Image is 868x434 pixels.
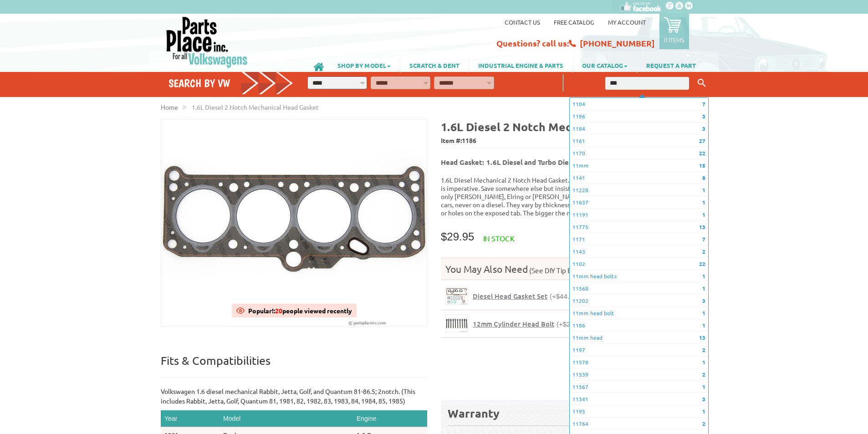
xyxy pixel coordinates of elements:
li: 1161 [570,135,708,147]
h4: Search by VW [168,77,293,90]
span: 2 [702,370,705,378]
li: 1143 [570,245,708,258]
li: 1196 [570,110,708,123]
li: 1195 [570,405,708,418]
th: Year [161,410,220,427]
li: 1141 [570,172,708,184]
h4: You May Also Need [441,263,707,275]
b: Head Gasket: 1.6L Diesel and Turbo Diesel Mechanical 2 Notch [441,158,644,167]
a: INDUSTRIAL ENGINE & PARTS [469,57,572,73]
span: (+$24.95) [557,320,586,328]
span: 1 [702,321,705,329]
span: 22 [699,149,705,157]
li: 11775 [570,221,708,233]
span: 2 [702,247,705,255]
span: 3 [702,296,705,305]
a: REQUEST A PART [637,57,705,73]
span: 12mm Cylinder Head Bolt [473,319,554,328]
p: Volkswagen 1.6 diesel mechanical Rabbit, Jetta, Golf, and Quantum 81-86.5; 2notch. (This includes... [161,387,427,406]
span: 1186 [462,136,476,144]
span: 13 [699,223,705,231]
span: 1 [702,383,705,391]
span: (See DIY Tip Below) [528,266,590,275]
p: 0 items [664,36,684,44]
a: My Account [608,18,646,26]
li: 1184 [570,123,708,135]
li: 11637 [570,196,708,209]
span: 2 [702,419,705,428]
li: 1104 [570,98,708,110]
li: 11568 [570,282,708,295]
img: 12mm Cylinder Head Bolt [446,315,468,332]
li: 1197 [570,344,708,356]
span: 27 [699,137,705,145]
th: Engine [353,410,427,427]
li: 1102 [570,258,708,270]
li: 11191 [570,209,708,221]
li: 11341 [570,393,708,405]
li: 11202 [570,295,708,307]
span: 8 [702,174,705,182]
li: 11764 [570,418,708,430]
span: 7 [702,235,705,243]
li: 1171 [570,233,708,245]
a: 12mm Cylinder Head Bolt [445,315,468,332]
span: 3 [702,112,705,120]
a: Diesel Head Gasket Set [445,287,468,305]
img: Parts Place Inc! [165,16,249,68]
p: Fits & Compatibilities [161,353,427,378]
a: 0 items [659,14,689,49]
span: 1 [702,358,705,366]
span: 1 [702,186,705,194]
a: Diesel Head Gasket Set(+$44.95) [473,292,579,301]
span: 15 [699,161,705,169]
span: 1.6L Diesel 2 Notch Mechanical Head Gasket [192,103,319,111]
span: In stock [483,234,515,243]
a: Contact us [505,18,540,26]
span: 13 [699,333,705,342]
p: 1.6L Diesel Mechanical 2 Notch Head Gasket. Quality in your Volkswagen Diesel head gasket is impe... [441,176,707,217]
li: 1170 [570,147,708,159]
span: 1 [702,198,705,206]
span: 22 [699,260,705,268]
a: OUR CATALOG [573,57,637,73]
div: Warranty [448,406,700,421]
li: 11mm [570,159,708,172]
span: 1 [702,309,705,317]
span: 1 [702,407,705,415]
li: 11228 [570,184,708,196]
li: 11567 [570,381,708,393]
b: 1.6L Diesel 2 Notch Mechanical Head Gasket [441,119,682,134]
span: Item #: [441,134,707,148]
span: 3 [702,395,705,403]
span: (+$44.95) [550,292,579,300]
a: Home [161,103,178,111]
a: SHOP BY MODEL [328,57,400,73]
li: 11mm head [570,332,708,344]
span: 2 [702,346,705,354]
li: 1186 [570,319,708,332]
li: 11539 [570,368,708,381]
span: 1 [702,210,705,219]
a: Free Catalog [554,18,594,26]
img: Diesel Head Gasket Set [446,287,468,304]
span: 3 [702,124,705,133]
span: 7 [702,100,705,108]
span: 1 [702,272,705,280]
th: Model [220,410,353,427]
span: $29.95 [441,230,474,243]
button: Keyword Search [695,76,709,91]
a: 12mm Cylinder Head Bolt(+$24.95) [473,320,586,328]
img: 1.6L Diesel 2 Notch Mechanical Head Gasket [161,120,427,327]
span: Diesel Head Gasket Set [473,291,547,301]
li: 11mm head bolts [570,270,708,282]
li: 11mm head bolt [570,307,708,319]
li: 11578 [570,356,708,368]
a: SCRATCH & DENT [400,57,469,73]
span: 1 [702,284,705,292]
